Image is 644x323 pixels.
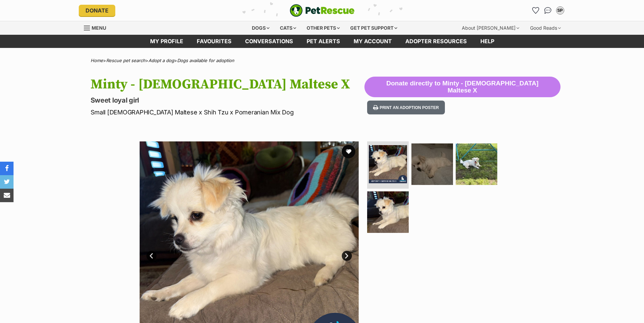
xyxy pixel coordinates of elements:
[190,35,238,48] a: Favourites
[530,5,541,16] a: Favourites
[525,21,566,35] div: Good Reads
[530,5,566,16] ul: Account quick links
[474,35,501,48] a: Help
[91,96,364,105] p: Sweet loyal girl
[91,108,364,117] p: Small [DEMOGRAPHIC_DATA] Maltese x Shih Tzu x Pomeranian Mix Dog
[91,77,364,92] h1: Minty - [DEMOGRAPHIC_DATA] Maltese X
[367,191,409,233] img: Photo of Minty 8 Month Old Maltese X
[146,251,157,261] a: Prev
[300,35,347,48] a: Pet alerts
[399,35,474,48] a: Adopter resources
[411,143,453,185] img: Photo of Minty 8 Month Old Maltese X
[544,7,551,14] img: chat-41dd97257d64d25036548639549fe6c8038ab92f7586957e7f3b1b290dea8141.svg
[456,143,497,185] img: Photo of Minty 8 Month Old Maltese X
[275,21,301,35] div: Cats
[543,5,553,16] a: Conversations
[364,77,560,98] button: Donate directly to Minty - [DEMOGRAPHIC_DATA] Maltese X
[238,35,300,48] a: conversations
[369,145,407,183] img: Photo of Minty 8 Month Old Maltese X
[347,35,399,48] a: My account
[367,101,445,114] button: Print an adoption poster
[290,4,355,17] a: PetRescue
[345,21,402,35] div: Get pet support
[84,21,111,33] a: Menu
[290,4,355,17] img: logo-e224e6f780fb5917bec1dbf3a21bbac754714ae5b6737aabdf751b685950b380.svg
[106,58,145,63] a: Rescue pet search
[92,25,106,31] span: Menu
[557,7,564,14] div: SP
[342,251,352,261] a: Next
[143,35,190,48] a: My profile
[302,21,344,35] div: Other pets
[247,21,274,35] div: Dogs
[342,145,355,158] button: favourite
[177,58,234,63] a: Dogs available for adoption
[555,5,566,16] button: My account
[79,5,115,16] a: Donate
[457,21,524,35] div: About [PERSON_NAME]
[74,58,571,63] div: > > >
[148,58,174,63] a: Adopt a dog
[91,58,103,63] a: Home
